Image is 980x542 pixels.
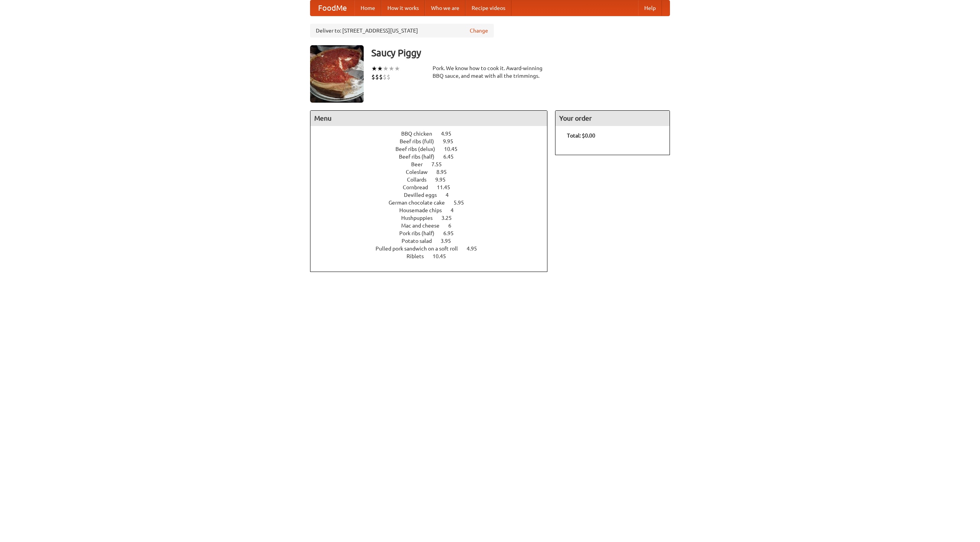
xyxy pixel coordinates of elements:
div: Pork. We know how to cook it. Award-winning BBQ sauce, and meat with all the trimmings. [433,64,547,80]
a: Coleslaw 8.95 [406,169,461,175]
span: Devilled eggs [404,192,444,198]
a: Potato salad 3.95 [402,238,465,244]
span: 4.95 [441,131,459,137]
span: Mac and cheese [401,223,447,229]
span: Beef ribs (delux) [395,146,443,152]
a: Help [638,0,662,16]
a: Beef ribs (full) 9.95 [400,138,467,144]
a: Pulled pork sandwich on a soft roll 4.95 [376,246,491,252]
span: 11.45 [437,184,458,190]
a: Mac and cheese 6 [401,223,465,229]
a: Recipe videos [465,0,511,16]
a: BBQ chicken 4.95 [401,131,465,137]
b: Total: $0.00 [567,133,595,139]
span: Beer [411,161,430,167]
span: 10.45 [433,253,454,259]
a: Beef ribs (half) 6.45 [399,154,468,160]
span: 4.95 [467,246,485,252]
span: Collards [407,177,434,183]
span: 10.45 [444,146,465,152]
li: $ [371,73,375,81]
h4: Menu [310,111,547,126]
span: 9.95 [435,177,453,183]
li: $ [375,73,379,81]
a: Pork ribs (half) 6.95 [399,230,468,236]
span: BBQ chicken [401,131,440,137]
h3: Saucy Piggy [371,45,670,61]
span: 6.45 [443,154,461,160]
span: Cornbread [403,184,436,190]
a: German chocolate cake 5.95 [389,200,478,206]
a: Devilled eggs 4 [404,192,463,198]
a: Collards 9.95 [407,177,460,183]
span: 6.95 [443,230,461,236]
a: Housemade chips 4 [399,207,468,213]
span: German chocolate cake [389,200,452,206]
span: Coleslaw [406,169,435,175]
span: Hushpuppies [401,215,440,221]
a: Who we are [425,0,465,16]
span: Potato salad [402,238,439,244]
li: $ [383,73,387,81]
div: Deliver to: [STREET_ADDRESS][US_STATE] [310,24,494,38]
span: 5.95 [454,200,472,206]
span: Housemade chips [399,207,449,213]
span: 7.55 [431,161,449,167]
span: 4 [451,207,461,213]
span: Riblets [407,253,431,259]
span: 4 [446,192,456,198]
span: Beef ribs (half) [399,154,442,160]
a: Home [354,0,381,16]
a: FoodMe [310,0,354,16]
a: How it works [381,0,425,16]
span: 3.95 [441,238,459,244]
li: ★ [394,64,400,73]
span: 6 [448,223,459,229]
a: Cornbread 11.45 [403,184,464,190]
img: angular.jpg [310,45,364,103]
span: 3.25 [441,215,459,221]
span: 8.95 [436,169,454,175]
span: 9.95 [443,138,461,144]
a: Change [470,27,488,34]
span: Pulled pork sandwich on a soft roll [376,246,465,252]
li: ★ [389,64,394,73]
a: Beef ribs (delux) 10.45 [395,146,472,152]
span: Beef ribs (full) [400,138,442,144]
a: Riblets 10.45 [407,253,460,259]
span: Pork ribs (half) [399,230,442,236]
h4: Your order [555,111,670,126]
li: ★ [383,64,389,73]
a: Hushpuppies 3.25 [401,215,466,221]
a: Beer 7.55 [411,161,456,167]
li: ★ [377,64,383,73]
li: $ [379,73,383,81]
li: $ [387,73,390,81]
li: ★ [371,64,377,73]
